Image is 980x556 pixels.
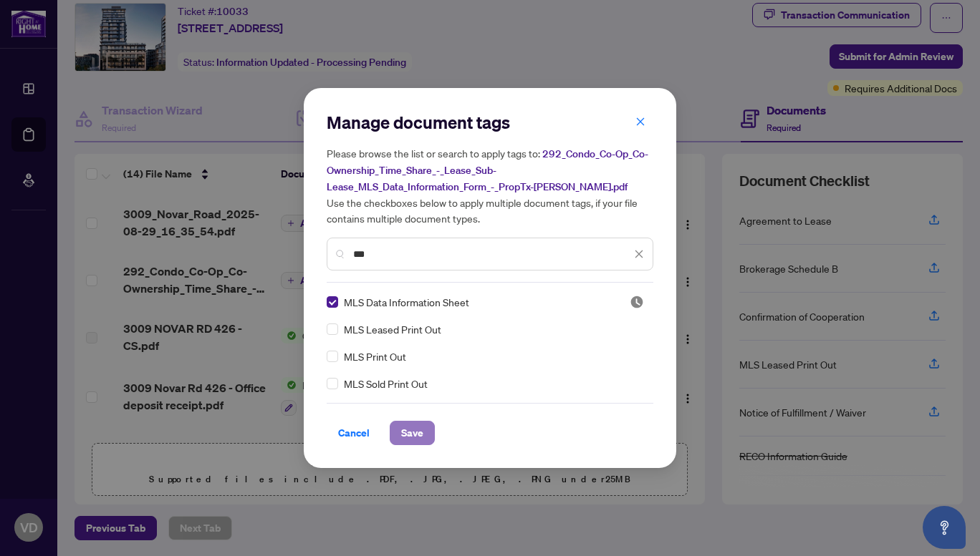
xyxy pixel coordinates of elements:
span: MLS Data Information Sheet [344,294,469,310]
span: MLS Leased Print Out [344,321,441,337]
button: Open asap [923,506,966,549]
span: close [634,249,644,259]
h5: Please browse the list or search to apply tags to: Use the checkboxes below to apply multiple doc... [327,145,653,226]
span: Pending Review [630,295,644,309]
span: MLS Sold Print Out [344,376,428,391]
span: MLS Print Out [344,348,406,364]
img: status [630,295,644,309]
span: close [635,117,645,127]
span: Cancel [338,421,370,444]
button: Save [390,421,435,445]
span: Save [401,421,423,444]
button: Cancel [327,421,381,445]
span: 292_Condo_Co-Op_Co-Ownership_Time_Share_-_Lease_Sub-Lease_MLS_Data_Information_Form_-_PropTx-[PER... [327,147,648,193]
h2: Manage document tags [327,111,653,134]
